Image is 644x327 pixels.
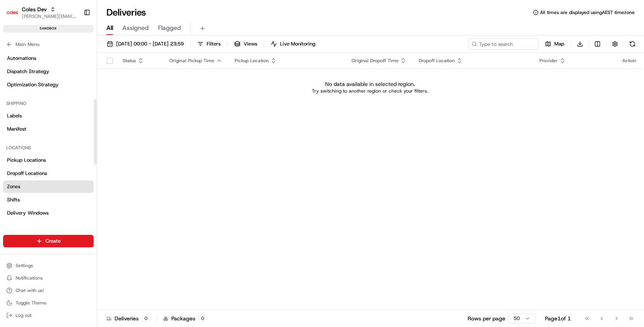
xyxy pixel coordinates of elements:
span: Toggle Theme [16,300,47,306]
div: sandbox [3,25,94,33]
span: Live Monitoring [280,40,315,47]
img: Nash [8,7,23,23]
p: Welcome 👋 [8,31,141,43]
h1: Deliveries [106,6,146,19]
button: Notifications [3,273,94,283]
div: Page 1 of 1 [545,315,571,322]
span: Pylon [77,131,94,137]
span: Log out [16,312,31,318]
span: Create [45,238,61,245]
a: Labels [3,110,94,122]
input: Clear [20,50,128,58]
div: 📗 [8,113,14,119]
span: Notifications [16,275,43,281]
button: Toggle Theme [3,297,94,308]
div: 💻 [66,113,72,119]
span: Main Menu [16,41,39,47]
img: 1736555255976-a54dd68f-1ca7-489b-9aae-adbdc363a1c4 [8,74,22,88]
span: [DATE] 00:00 - [DATE] 23:59 [116,40,184,47]
button: Refresh [627,38,638,49]
div: Action [622,58,636,64]
span: Map [554,40,564,47]
button: Main Menu [3,39,94,50]
div: 0 [142,315,150,322]
span: Knowledge Base [16,112,59,120]
button: Live Monitoring [267,38,319,49]
button: [PERSON_NAME][EMAIL_ADDRESS][DOMAIN_NAME] [22,13,77,19]
span: Original Dropoff Time [352,58,399,64]
span: All [106,23,113,33]
span: Dispatch Strategy [7,68,49,75]
span: All times are displayed using AEST timezone [540,9,635,16]
a: Pickup Locations [3,154,94,166]
a: Zones [3,180,94,193]
button: Filters [194,38,224,49]
a: Shifts [3,194,94,206]
a: Manifest [3,123,94,135]
span: Original Pickup Time [169,58,214,64]
a: Dispatch Strategy [3,65,94,78]
span: Labels [7,112,22,119]
span: Provider [540,58,558,64]
span: Pickup Location [235,58,269,64]
span: Dropoff Locations [7,170,47,177]
button: Start new chat [132,76,141,86]
button: Coles Dev [22,5,47,13]
img: Coles Dev [6,6,19,19]
span: Flagged [158,23,181,33]
span: Assigned [122,23,149,33]
span: Settings [16,262,33,269]
div: Shipping [3,97,94,110]
span: Zones [7,183,20,190]
button: Chat with us! [3,285,94,296]
span: Delivery Windows [7,210,49,217]
a: Optimization Strategy [3,79,94,91]
a: Delivery Windows [3,207,94,219]
div: Packages [163,315,207,322]
span: Chat with us! [16,287,44,294]
input: Type to search [468,38,538,49]
span: Dropoff Location [419,58,455,64]
button: Coles DevColes Dev[PERSON_NAME][EMAIL_ADDRESS][DOMAIN_NAME] [3,3,80,22]
button: Create [3,235,94,247]
span: Views [244,40,257,47]
span: Status [123,58,136,64]
span: Manifest [7,126,26,133]
span: Optimization Strategy [7,81,59,88]
div: Locations [3,142,94,154]
span: API Documentation [73,112,125,120]
p: No data available in selected region. [325,80,415,88]
div: Start new chat [26,74,127,82]
button: Log out [3,310,94,321]
span: Automations [7,55,36,62]
p: Try switching to another region or check your filters. [312,88,428,94]
span: Pickup Locations [7,157,46,164]
span: Filters [207,40,221,47]
p: Rows per page [468,315,505,322]
button: [DATE] 00:00 - [DATE] 23:59 [103,38,187,49]
a: 📗Knowledge Base [5,109,63,123]
div: Deliveries [106,315,150,322]
a: Automations [3,52,94,65]
div: 0 [198,315,207,322]
button: Views [231,38,261,49]
a: 💻API Documentation [63,109,128,123]
button: Map [541,38,568,49]
div: We're available if you need us! [26,82,98,88]
a: Dropoff Locations [3,167,94,180]
a: Powered byPylon [55,131,94,137]
span: Shifts [7,196,20,203]
button: Settings [3,260,94,271]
